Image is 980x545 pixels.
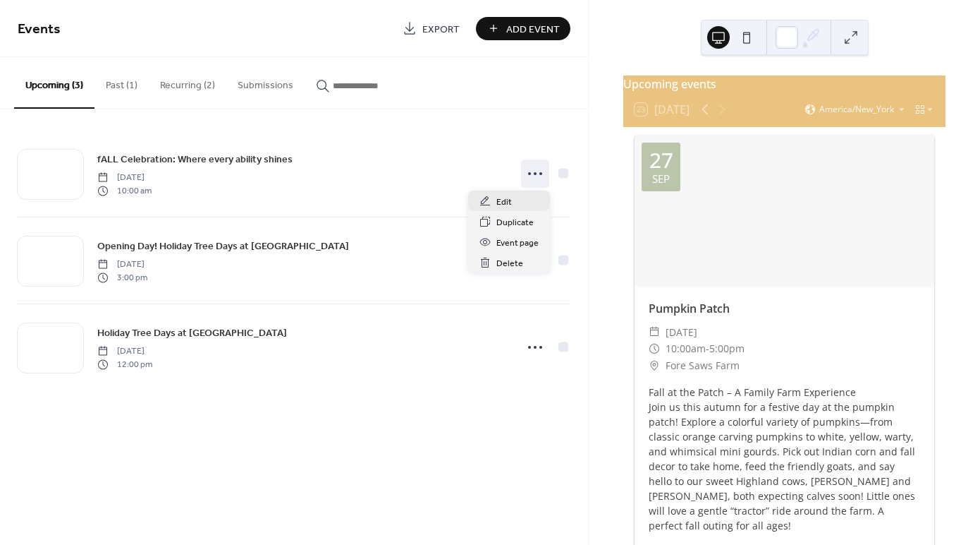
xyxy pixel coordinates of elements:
[476,17,570,40] button: Add Event
[649,340,660,357] div: ​
[97,184,152,197] span: 10:00 am
[97,326,287,341] span: Holiday Tree Days at [GEOGRAPHIC_DATA]
[149,57,226,107] button: Recurring (2)
[635,385,934,533] div: Fall at the Patch – A Family Farm Experience Join us this autumn for a festive day at the pumpkin...
[97,152,293,167] span: fALL Celebration: Where every ability shines
[97,172,152,184] span: [DATE]
[226,57,305,107] button: Submissions
[14,57,94,109] button: Upcoming (3)
[97,325,287,341] a: Holiday Tree Days at [GEOGRAPHIC_DATA]
[652,174,670,184] div: Sep
[97,358,152,371] span: 12:00 pm
[18,16,61,43] span: Events
[635,300,934,317] div: Pumpkin Patch
[97,151,293,167] a: fALL Celebration: Where every ability shines
[666,324,697,341] span: [DATE]
[706,340,709,357] span: -
[97,271,147,284] span: 3:00 pm
[709,340,745,357] span: 5:00pm
[819,105,894,114] span: America/New_York
[97,345,152,358] span: [DATE]
[496,236,539,251] span: Event page
[496,256,523,271] span: Delete
[666,357,740,374] span: Fore Saws Farm
[97,238,349,254] a: Opening Day! Holiday Tree Days at [GEOGRAPHIC_DATA]
[506,22,560,37] span: Add Event
[649,357,660,374] div: ​
[97,239,349,254] span: Opening Day! Holiday Tree Days at [GEOGRAPHIC_DATA]
[666,340,706,357] span: 10:00am
[496,215,534,230] span: Duplicate
[422,22,460,37] span: Export
[623,76,945,92] div: Upcoming events
[94,57,149,107] button: Past (1)
[392,17,470,40] a: Export
[97,258,147,271] span: [DATE]
[649,324,660,341] div: ​
[649,150,673,171] div: 27
[496,195,512,210] span: Edit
